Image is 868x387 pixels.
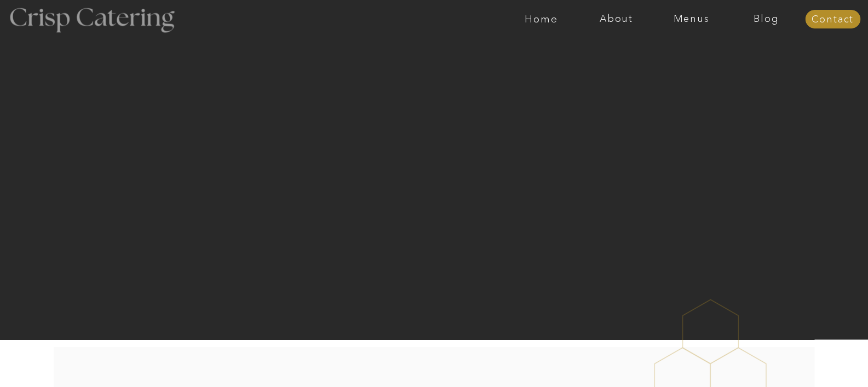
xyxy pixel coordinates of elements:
a: Contact [805,14,860,25]
a: About [579,14,654,25]
a: Blog [729,14,804,25]
a: Home [504,14,579,25]
a: Menus [654,14,729,25]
